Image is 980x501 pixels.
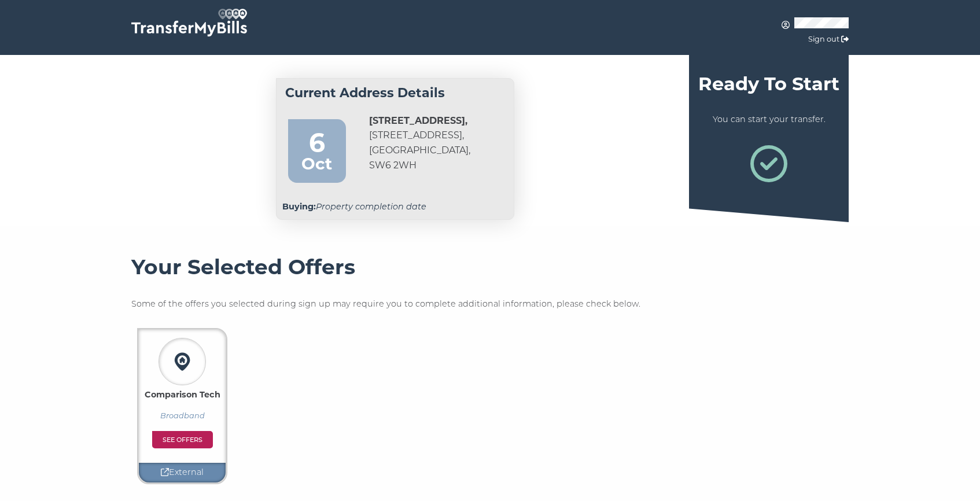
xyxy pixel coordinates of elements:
a: Sign out [808,35,839,43]
h4: Current Address Details [285,84,505,102]
em: Broadband [160,411,205,420]
strong: Buying: [282,201,316,212]
p: External [142,466,223,479]
a: See offers [152,431,213,448]
strong: [STREET_ADDRESS], [369,115,467,126]
img: Comparison Tech logo [162,341,202,382]
div: 6 [294,122,340,151]
em: Property completion date [282,201,426,212]
p: Some of the offers you selected during sign up may require you to complete additional information... [131,297,849,311]
img: TransferMyBills.com - Helping ease the stress of moving [131,9,247,36]
a: [STREET_ADDRESS],[STREET_ADDRESS],[GEOGRAPHIC_DATA],SW6 2WH [369,113,470,174]
h4: Ready To Start [698,72,840,95]
p: You can start your transfer. [698,113,840,126]
strong: Comparison Tech [145,389,220,400]
h3: Your Selected Offers [131,255,849,280]
address: [STREET_ADDRESS], [GEOGRAPHIC_DATA], SW6 2WH [369,113,470,174]
div: Oct [294,151,340,177]
a: 6 Oct [277,108,358,194]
